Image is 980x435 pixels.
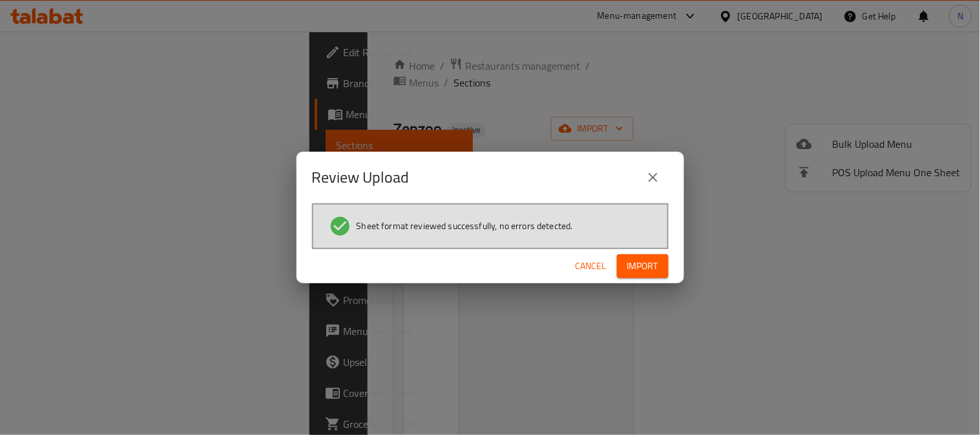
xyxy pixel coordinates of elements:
button: Cancel [570,254,612,278]
button: Import [617,254,669,278]
span: Import [627,258,658,274]
h2: Review Upload [312,167,410,188]
span: Sheet format reviewed successfully, no errors detected. [357,219,573,232]
button: close [638,162,669,193]
span: Cancel [576,258,607,274]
